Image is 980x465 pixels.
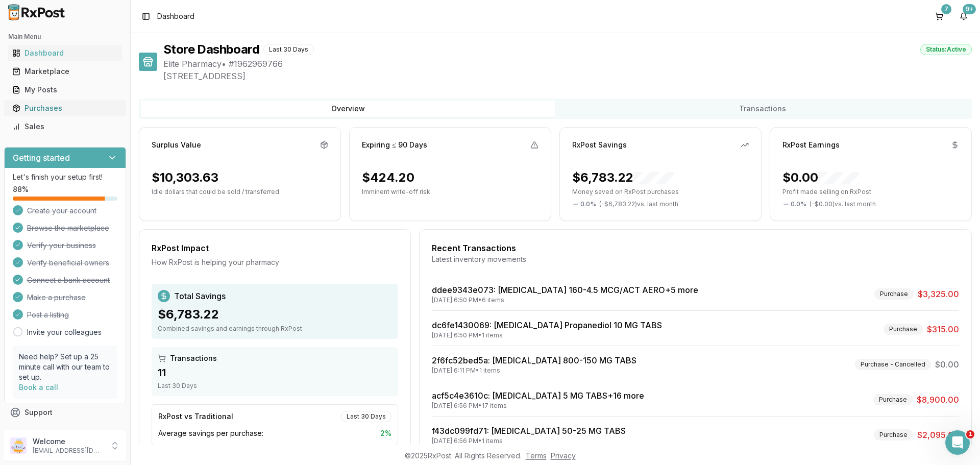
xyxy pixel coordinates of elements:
div: Recent Transactions [432,242,959,254]
p: Money saved on RxPost purchases [572,188,749,196]
button: Purchases [4,100,126,116]
a: Marketplace [8,62,122,81]
p: Need help? Set up a 25 minute call with our team to set up. [19,352,111,382]
button: Overview [141,101,555,117]
div: Combined savings and earnings through RxPost [158,325,392,333]
p: Imminent write-off risk [362,188,538,196]
div: RxPost Earnings [782,140,840,150]
span: Average savings per purchase: [158,428,263,438]
span: ( - $0.00 ) vs. last month [810,200,876,208]
a: f43dc099fd71: [MEDICAL_DATA] 50-25 MG TABS [432,426,626,436]
button: 7 [931,8,947,25]
div: $6,783.22 [572,169,674,186]
div: [DATE] 6:11 PM • 1 items [432,366,636,375]
div: RxPost vs Traditional [158,411,233,422]
button: Transactions [555,101,970,117]
span: 0.0 % [580,200,596,208]
span: Dashboard [157,11,194,21]
a: Privacy [551,451,576,460]
h2: Main Menu [8,33,122,41]
span: $8,900.00 [917,394,959,406]
p: Idle dollars that could be sold / transferred [152,188,328,196]
nav: breadcrumb [157,11,194,21]
a: Invite your colleagues [27,327,102,337]
a: ddee9343e073: [MEDICAL_DATA] 160-4.5 MCG/ACT AERO+5 more [432,285,698,295]
div: Marketplace [12,66,118,77]
div: Expiring ≤ 90 Days [362,140,427,150]
img: User avatar [10,437,27,454]
a: Dashboard [8,44,122,62]
iframe: Intercom live chat [945,430,970,455]
span: 2 % [380,428,391,438]
span: 0.0 % [791,200,806,208]
a: Sales [8,117,122,136]
div: Surplus Value [152,140,201,150]
div: [DATE] 6:50 PM • 1 items [432,331,662,339]
div: Last 30 Days [263,44,314,55]
a: My Posts [8,81,122,99]
a: acf5c4e3610c: [MEDICAL_DATA] 5 MG TABS+16 more [432,390,644,401]
div: My Posts [12,85,118,95]
span: Elite Pharmacy • # 1962969766 [163,58,972,70]
span: 88 % [13,184,29,194]
span: Connect a bank account [27,275,110,285]
p: Welcome [33,436,104,447]
div: 9+ [963,4,976,14]
div: Last 30 Days [158,382,392,390]
span: Feedback [24,426,59,436]
span: 1 [966,430,974,438]
p: Let's finish your setup first! [13,172,117,182]
span: [STREET_ADDRESS] [163,70,972,82]
div: [DATE] 6:56 PM • 17 items [432,402,644,410]
div: Purchase [874,288,914,300]
button: Feedback [4,422,126,440]
div: Purchase [873,394,913,405]
img: RxPost Logo [4,4,69,20]
p: [EMAIL_ADDRESS][DOMAIN_NAME] [33,447,104,455]
span: Verify your business [27,240,96,251]
span: Create your account [27,206,96,216]
a: Book a call [19,383,58,391]
div: [DATE] 6:50 PM • 6 items [432,296,698,304]
a: Terms [526,451,547,460]
span: $3,325.00 [918,288,959,300]
a: dc6fe1430069: [MEDICAL_DATA] Propanediol 10 MG TABS [432,320,662,330]
div: Status: Active [920,44,972,55]
div: 7 [941,4,951,14]
span: $315.00 [927,323,959,335]
button: Marketplace [4,63,126,80]
span: Total Savings [174,290,226,302]
span: Verify beneficial owners [27,258,109,268]
span: Browse the marketplace [27,223,109,233]
button: My Posts [4,82,126,98]
button: Support [4,403,126,422]
div: $6,783.22 [158,306,392,323]
span: $2,095.00 [917,429,959,441]
p: Profit made selling on RxPost [782,188,959,196]
div: 11 [158,365,392,380]
div: $424.20 [362,169,414,186]
div: $10,303.63 [152,169,218,186]
div: RxPost Impact [152,242,398,254]
span: Make a purchase [27,292,86,303]
button: Sales [4,118,126,135]
h3: Getting started [13,152,70,164]
div: Dashboard [12,48,118,58]
button: Dashboard [4,45,126,61]
div: $0.00 [782,169,859,186]
button: 9+ [955,8,972,25]
span: Post a listing [27,310,69,320]
div: Purchase [874,429,913,440]
a: 2f6fc52bed5a: [MEDICAL_DATA] 800-150 MG TABS [432,355,636,365]
h1: Store Dashboard [163,41,259,58]
span: ( - $6,783.22 ) vs. last month [599,200,678,208]
div: Purchase [884,324,923,335]
div: How RxPost is helping your pharmacy [152,257,398,267]
div: [DATE] 6:56 PM • 1 items [432,437,626,445]
span: Transactions [170,353,217,363]
div: Latest inventory movements [432,254,959,264]
div: Sales [12,121,118,132]
div: Purchases [12,103,118,113]
span: $0.00 [935,358,959,371]
div: Last 30 Days [341,411,391,422]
